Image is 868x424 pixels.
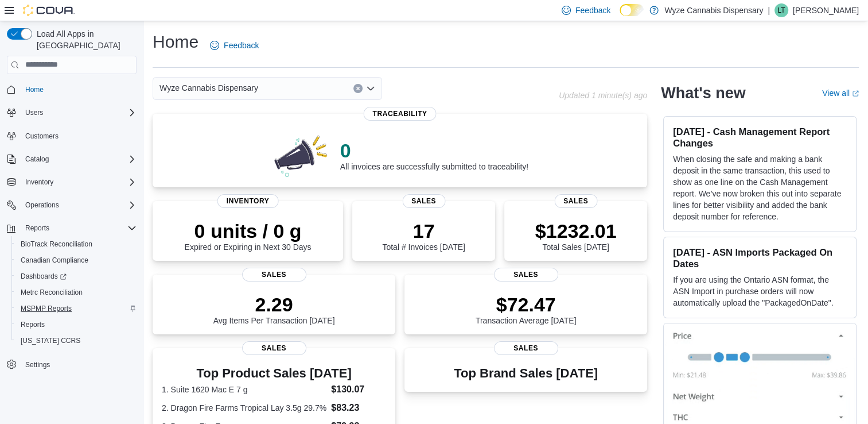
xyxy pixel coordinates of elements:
p: 2.29 [213,293,335,316]
h3: Top Brand Sales [DATE] [454,367,598,380]
span: Inventory [21,175,137,189]
span: Reports [16,318,137,332]
span: Washington CCRS [16,334,137,348]
a: Dashboards [11,268,141,284]
a: Customers [21,129,63,143]
span: Inventory [217,194,279,208]
a: Reports [16,318,49,332]
dt: 2. Dragon Fire Farms Tropical Lay 3.5g 29.7% [162,402,326,414]
dd: $83.23 [331,401,386,415]
button: BioTrack Reconciliation [11,236,141,252]
a: Settings [21,358,55,372]
span: Catalog [21,152,137,166]
a: [US_STATE] CCRS [16,334,85,348]
button: Users [2,105,141,121]
button: Settings [2,356,141,372]
h3: Top Product Sales [DATE] [162,367,386,380]
span: [US_STATE] CCRS [21,336,80,345]
p: 0 [340,139,528,162]
p: Wyze Cannabis Dispensary [664,3,763,17]
span: Canadian Compliance [21,256,88,265]
p: [PERSON_NAME] [793,3,859,17]
button: Reports [21,221,54,235]
a: Feedback [205,34,263,57]
dt: 1. Suite 1620 Mac E 7 g [162,384,326,395]
span: Sales [494,268,558,282]
p: Updated 1 minute(s) ago [559,91,647,100]
button: Catalog [2,151,141,167]
div: Expired or Expiring in Next 30 Days [185,219,312,252]
div: Total # Invoices [DATE] [382,219,465,252]
h1: Home [153,30,198,53]
button: Reports [2,220,141,236]
span: Sales [494,341,558,355]
button: Open list of options [366,84,375,93]
span: Catalog [25,155,49,164]
span: Home [25,85,44,94]
h3: [DATE] - Cash Management Report Changes [673,126,847,149]
h3: [DATE] - ASN Imports Packaged On Dates [673,246,847,269]
button: Clear input [353,84,363,93]
div: All invoices are successfully submitted to traceability! [340,139,528,171]
button: Users [21,106,48,120]
p: $72.47 [476,293,577,316]
span: Sales [402,194,445,208]
a: Home [21,83,48,97]
button: Customers [2,128,141,144]
span: Users [21,106,137,120]
span: Home [21,82,137,97]
a: Dashboards [16,269,71,283]
p: 0 units / 0 g [185,219,312,242]
a: MSPMP Reports [16,302,76,315]
button: Metrc Reconciliation [11,284,141,300]
button: Catalog [21,152,53,166]
span: Load All Apps in [GEOGRAPHIC_DATA] [32,28,137,51]
span: Operations [21,198,137,212]
button: [US_STATE] CCRS [11,333,141,349]
p: If you are using the Ontario ASN format, the ASN Import in purchase orders will now automatically... [673,274,847,309]
button: Operations [2,197,141,213]
button: Home [2,81,141,98]
button: Inventory [21,175,58,189]
button: Inventory [2,174,141,190]
a: Metrc Reconciliation [16,286,87,299]
span: Feedback [224,40,259,51]
span: Operations [25,201,59,210]
button: Canadian Compliance [11,252,141,268]
p: $1232.01 [535,219,617,242]
span: Canadian Compliance [16,253,137,267]
span: Wyze Cannabis Dispensary [159,81,258,95]
span: Reports [21,320,45,329]
span: Sales [242,268,306,282]
span: MSPMP Reports [21,304,72,313]
div: Avg Items Per Transaction [DATE] [213,293,335,325]
span: BioTrack Reconciliation [16,237,137,251]
button: Reports [11,317,141,333]
span: LT [777,3,785,17]
svg: External link [852,90,859,97]
dd: $130.07 [331,383,386,396]
span: Dashboards [16,269,137,283]
p: 17 [382,219,465,242]
span: Customers [21,129,137,143]
a: View allExternal link [822,88,859,98]
span: Dark Mode [620,16,620,17]
span: Sales [554,194,597,208]
span: Dashboards [21,272,67,281]
span: Metrc Reconciliation [21,288,83,297]
span: Sales [242,341,306,355]
span: Traceability [364,107,437,121]
button: MSPMP Reports [11,300,141,317]
span: Feedback [575,5,610,16]
span: Users [25,108,43,117]
span: Reports [25,223,49,233]
a: Canadian Compliance [16,253,93,267]
span: BioTrack Reconciliation [21,240,92,249]
span: Settings [21,357,137,371]
h2: What's new [661,84,745,102]
a: BioTrack Reconciliation [16,237,97,251]
span: Metrc Reconciliation [16,286,137,299]
nav: Complex example [7,76,137,403]
div: Lucas Todd [774,3,788,17]
span: Inventory [25,178,53,187]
